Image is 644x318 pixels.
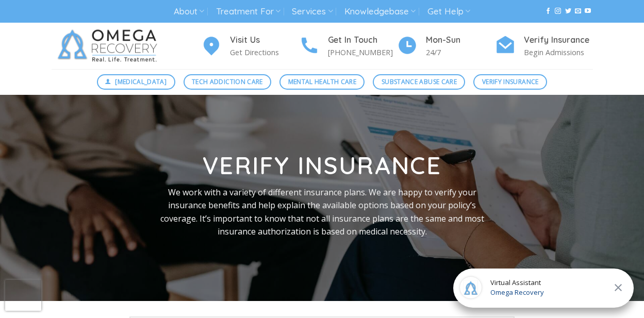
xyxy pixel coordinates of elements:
[482,77,539,87] span: Verify Insurance
[184,74,272,90] a: Tech Addiction Care
[373,74,465,90] a: Substance Abuse Care
[382,77,457,87] span: Substance Abuse Care
[426,46,495,58] p: 24/7
[473,74,547,90] a: Verify Insurance
[115,77,167,87] span: [MEDICAL_DATA]
[192,77,263,87] span: Tech Addiction Care
[97,74,175,90] a: [MEDICAL_DATA]
[230,34,299,47] h4: Visit Us
[203,150,441,180] strong: Verify Insurance
[201,34,299,59] a: Visit Us Get Directions
[279,74,365,90] a: Mental Health Care
[5,280,41,311] iframe: reCAPTCHA
[230,46,299,58] p: Get Directions
[524,46,593,58] p: Begin Admissions
[524,34,593,47] h4: Verify Insurance
[174,2,204,21] a: About
[495,34,593,59] a: Verify Insurance Begin Admissions
[545,8,551,15] a: Follow on Facebook
[575,8,581,15] a: Send us an email
[216,2,280,21] a: Treatment For
[585,8,591,15] a: Follow on YouTube
[52,23,168,69] img: Omega Recovery
[328,34,397,47] h4: Get In Touch
[328,46,397,58] p: [PHONE_NUMBER]
[555,8,561,15] a: Follow on Instagram
[344,2,416,21] a: Knowledgebase
[155,186,489,239] p: We work with a variety of different insurance plans. We are happy to verify your insurance benefi...
[299,34,397,59] a: Get In Touch [PHONE_NUMBER]
[565,8,571,15] a: Follow on Twitter
[292,2,333,21] a: Services
[427,2,470,21] a: Get Help
[426,34,495,47] h4: Mon-Sun
[288,77,356,87] span: Mental Health Care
